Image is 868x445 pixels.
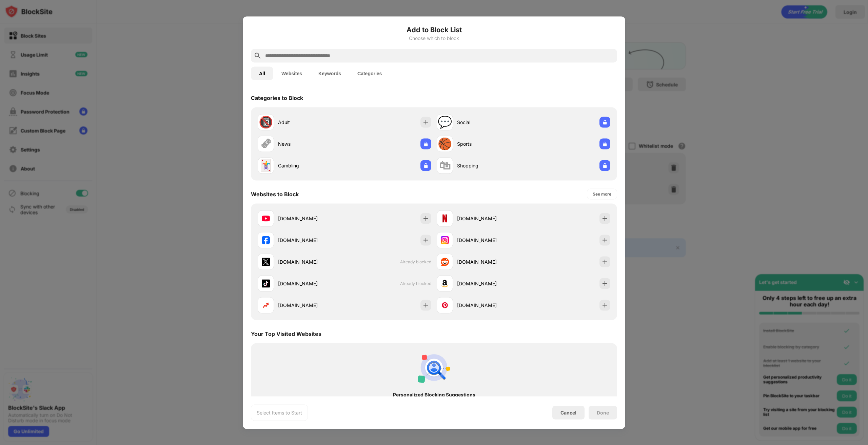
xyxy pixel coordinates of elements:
[278,237,344,244] div: [DOMAIN_NAME]
[457,215,524,222] div: [DOMAIN_NAME]
[262,301,270,309] img: favicons
[457,258,524,265] div: [DOMAIN_NAME]
[273,66,310,80] button: Websites
[457,280,524,287] div: [DOMAIN_NAME]
[260,137,272,151] div: 🗞
[441,236,449,244] img: favicons
[441,214,449,222] img: favicons
[457,302,524,309] div: [DOMAIN_NAME]
[251,94,303,101] div: Categories to Block
[259,159,273,173] div: 🃏
[278,258,344,265] div: [DOMAIN_NAME]
[310,66,349,80] button: Keywords
[438,115,452,129] div: 💬
[597,410,609,415] div: Done
[278,140,344,147] div: News
[457,162,524,169] div: Shopping
[400,281,431,286] span: Already blocked
[262,236,270,244] img: favicons
[441,301,449,309] img: favicons
[278,119,344,126] div: Adult
[278,162,344,169] div: Gambling
[439,159,451,173] div: 🛍
[441,279,449,287] img: favicons
[251,35,617,41] div: Choose which to block
[262,214,270,222] img: favicons
[259,115,273,129] div: 🔞
[251,66,273,80] button: All
[257,409,302,416] div: Select Items to Start
[263,392,605,397] div: Personalized Blocking Suggestions
[262,258,270,266] img: favicons
[400,259,431,264] span: Already blocked
[418,351,450,384] img: personal-suggestions.svg
[251,24,617,35] h6: Add to Block List
[560,410,576,416] div: Cancel
[457,140,524,147] div: Sports
[278,280,344,287] div: [DOMAIN_NAME]
[251,190,299,197] div: Websites to Block
[262,279,270,287] img: favicons
[457,237,524,244] div: [DOMAIN_NAME]
[593,190,611,197] div: See more
[438,137,452,151] div: 🏀
[251,330,321,337] div: Your Top Visited Websites
[349,66,390,80] button: Categories
[441,258,449,266] img: favicons
[278,215,344,222] div: [DOMAIN_NAME]
[278,302,344,309] div: [DOMAIN_NAME]
[457,119,524,126] div: Social
[254,52,262,60] img: search.svg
